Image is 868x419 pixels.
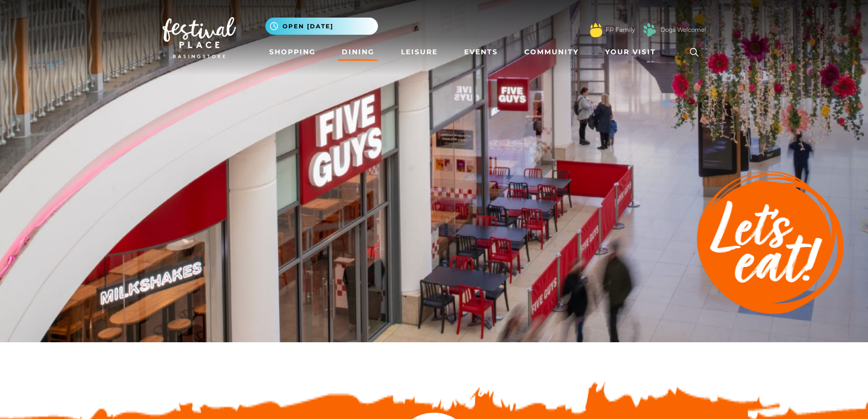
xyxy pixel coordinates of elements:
[163,17,236,58] img: Festival Place Logo
[520,43,583,61] a: Community
[601,43,665,61] a: Your Visit
[265,43,320,61] a: Shopping
[163,362,706,393] h2: Discover something new...
[265,18,378,35] button: Open [DATE]
[606,25,635,34] a: FP Family
[397,43,442,61] a: Leisure
[282,22,333,31] span: Open [DATE]
[660,25,706,34] a: Dogs Welcome!
[605,47,656,57] span: Your Visit
[338,43,378,61] a: Dining
[460,43,502,61] a: Events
